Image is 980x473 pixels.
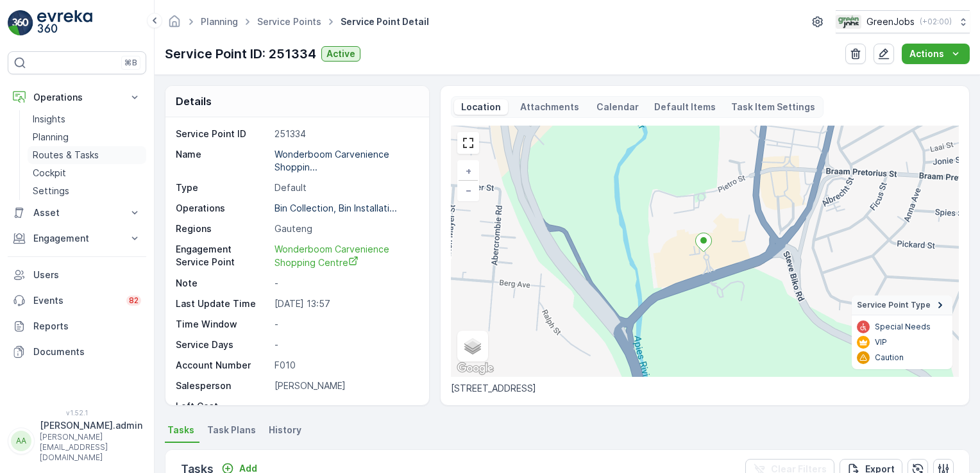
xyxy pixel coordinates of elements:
[454,360,496,377] a: Open this area in Google Maps (opens a new window)
[596,101,639,113] p: Calendar
[275,400,416,413] p: -
[275,222,416,235] p: Gauteng
[875,337,887,347] p: VIP
[902,44,970,64] button: Actions
[466,185,472,195] span: −
[176,128,269,140] p: Service Point ID
[28,146,146,164] a: Routes & Tasks
[176,297,269,310] p: Last Update Time
[28,110,146,128] a: Insights
[176,359,269,372] p: Account Number
[275,379,416,392] p: [PERSON_NAME]
[40,432,142,463] p: [PERSON_NAME][EMAIL_ADDRESS][DOMAIN_NAME]
[8,226,146,251] button: Engagement
[207,424,256,436] span: Task Plans
[167,19,182,30] a: Homepage
[40,419,142,432] p: [PERSON_NAME].admin
[28,164,146,182] a: Cockpit
[875,322,931,332] p: Special Needs
[33,269,141,281] p: Users
[176,222,269,235] p: Regions
[275,359,416,372] p: F010
[454,360,496,377] img: Google
[176,94,212,109] p: Details
[176,148,269,174] p: Name
[920,17,952,27] p: ( +02:00 )
[8,419,146,463] button: AA[PERSON_NAME].admin[PERSON_NAME][EMAIL_ADDRESS][DOMAIN_NAME]
[8,200,146,226] button: Asset
[176,379,269,392] p: Salesperson
[176,400,269,413] p: Left Cost
[451,382,959,395] p: [STREET_ADDRESS]
[275,277,416,290] p: -
[459,162,478,181] a: Zoom In
[257,16,321,27] a: Service Points
[275,338,416,351] p: -
[275,128,416,140] p: 251334
[459,133,478,153] a: View Fullscreen
[275,297,416,310] p: [DATE] 13:57
[275,181,416,194] p: Default
[33,167,66,179] p: Cockpit
[326,47,355,60] p: Active
[8,313,146,339] a: Reports
[28,182,146,200] a: Settings
[33,131,69,144] p: Planning
[909,47,944,60] p: Actions
[201,16,238,27] a: Planning
[33,206,121,219] p: Asset
[176,277,269,290] p: Note
[275,149,392,172] p: Wonderboom Carvenience Shoppin...
[459,181,478,200] a: Zoom Out
[33,345,141,358] p: Documents
[33,91,121,104] p: Operations
[33,320,141,333] p: Reports
[875,353,904,363] p: Caution
[8,10,33,36] img: logo
[275,243,416,269] a: Wonderboom Carvenience Shopping Centre
[8,409,146,417] span: v 1.52.1
[321,46,360,62] button: Active
[836,15,861,29] img: Green_Jobs_Logo.png
[167,424,194,436] span: Tasks
[836,10,970,33] button: GreenJobs(+02:00)
[28,128,146,146] a: Planning
[176,243,269,269] p: Engagement Service Point
[8,85,146,110] button: Operations
[124,58,137,68] p: ⌘B
[129,295,139,306] p: 82
[8,262,146,288] a: Users
[459,101,503,113] p: Location
[275,203,397,213] p: Bin Collection, Bin Installati...
[33,149,99,162] p: Routes & Tasks
[8,339,146,365] a: Documents
[8,288,146,313] a: Events82
[275,318,416,331] p: -
[731,101,815,113] p: Task Item Settings
[852,295,952,315] summary: Service Point Type
[176,181,269,194] p: Type
[857,300,931,310] span: Service Point Type
[466,165,471,176] span: +
[866,15,915,28] p: GreenJobs
[37,10,92,36] img: logo_light-DOdMpM7g.png
[33,113,65,126] p: Insights
[338,15,432,28] span: Service Point Detail
[33,185,69,197] p: Settings
[654,101,716,113] p: Default Items
[33,232,121,245] p: Engagement
[518,101,581,113] p: Attachments
[275,244,392,268] span: Wonderboom Carvenience Shopping Centre
[459,332,487,360] a: Layers
[176,202,269,215] p: Operations
[33,294,119,307] p: Events
[176,338,269,351] p: Service Days
[176,318,269,331] p: Time Window
[269,424,301,436] span: History
[165,44,316,63] p: Service Point ID: 251334
[11,431,31,451] div: AA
